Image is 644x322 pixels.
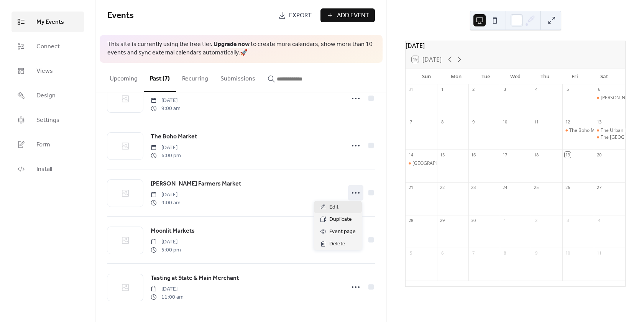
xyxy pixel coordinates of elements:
div: 28 [408,217,414,223]
span: 9:00 am [151,105,181,113]
div: The Urban Market - Garland [594,127,625,134]
div: 30 [471,217,476,223]
div: 6 [596,87,602,92]
a: My Events [11,11,84,32]
div: 7 [471,250,476,256]
div: 4 [533,87,539,92]
a: Moonlit Markets [151,226,195,236]
a: Install [11,159,84,179]
div: 18 [533,152,539,158]
span: 11:00 am [151,293,184,301]
div: The Boho Market [569,127,606,134]
div: Sat [590,69,619,84]
div: Flower Mound Market [406,160,437,167]
a: Upgrade now [214,38,250,50]
span: Connect [36,42,60,51]
span: Events [107,7,134,24]
button: Recurring [176,63,214,91]
span: 6:00 pm [151,152,181,160]
div: 1 [502,217,508,223]
div: 22 [439,185,445,191]
div: 10 [565,250,570,256]
div: 23 [471,185,476,191]
span: [DATE] [151,144,181,152]
div: 14 [408,152,414,158]
div: 4 [596,217,602,223]
div: 31 [408,87,414,92]
div: 19 [565,152,570,158]
span: 9:00 am [151,199,181,207]
span: Edit [329,203,338,212]
span: Duplicate [329,215,352,224]
div: The Cedar Market Ranch [594,134,625,141]
div: 24 [502,185,508,191]
div: 26 [565,185,570,191]
a: Form [11,134,84,155]
span: This site is currently using the free tier. to create more calendars, show more than 10 events an... [107,40,375,58]
div: 9 [471,119,476,125]
div: 7 [408,119,414,125]
span: Design [36,91,56,100]
div: Thu [530,69,560,84]
div: 25 [533,185,539,191]
span: Install [36,165,52,174]
div: 27 [596,185,602,191]
div: 15 [439,152,445,158]
div: 16 [471,152,476,158]
div: 2 [533,217,539,223]
span: Delete [329,240,345,249]
button: Add Event [320,8,375,22]
div: Tue [471,69,501,84]
span: Export [289,11,312,20]
a: Connect [11,36,84,57]
button: Submissions [214,63,261,91]
div: 9 [533,250,539,256]
div: Sun [412,69,441,84]
div: 10 [502,119,508,125]
span: Add Event [337,11,369,20]
div: 13 [596,119,602,125]
span: Form [36,140,50,149]
div: 11 [533,119,539,125]
div: 6 [439,250,445,256]
div: The Boho Market [562,127,594,134]
div: 2 [471,87,476,92]
div: 5 [408,250,414,256]
div: [DATE] [406,41,625,50]
div: 20 [596,152,602,158]
button: Upcoming [103,63,144,91]
a: The Boho Market [151,132,197,142]
div: Wed [501,69,530,84]
div: [GEOGRAPHIC_DATA] [412,160,459,167]
span: Settings [36,116,59,125]
span: Views [36,67,53,76]
span: [DATE] [151,191,181,199]
div: Fri [560,69,589,84]
a: Tasting at State & Main Merchant [151,273,239,283]
span: Tasting at State & Main Merchant [151,274,239,283]
div: 8 [502,250,508,256]
span: [DATE] [151,285,184,293]
a: Export [273,8,317,22]
div: 29 [439,217,445,223]
a: [PERSON_NAME] Farmers Market [151,179,241,189]
div: 21 [408,185,414,191]
a: Settings [11,110,84,130]
div: 17 [502,152,508,158]
span: 5:00 pm [151,246,181,254]
span: [DATE] [151,97,181,105]
a: Design [11,85,84,106]
button: Past (7) [144,63,176,92]
span: The Boho Market [151,132,197,141]
div: Wylie Farmers Market [594,95,625,101]
span: Event page [329,227,356,237]
div: Mon [441,69,471,84]
div: 8 [439,119,445,125]
div: 12 [565,119,570,125]
div: 3 [502,87,508,92]
div: 11 [596,250,602,256]
div: 1 [439,87,445,92]
span: [DATE] [151,238,181,246]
